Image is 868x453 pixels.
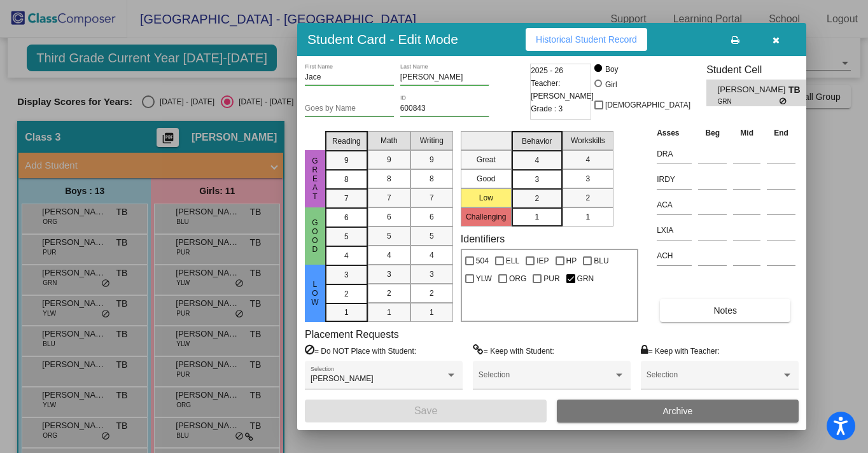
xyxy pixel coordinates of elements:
span: Behavior [522,136,552,147]
span: 2 [430,288,434,299]
span: [PERSON_NAME] [718,83,788,97]
span: 1 [585,211,590,223]
span: IEP [536,253,549,268]
span: 4 [430,249,434,261]
span: 5 [430,230,434,242]
span: 7 [387,192,391,204]
span: 8 [430,173,434,185]
input: assessment [657,170,692,189]
span: Teacher: [PERSON_NAME] [531,77,594,102]
span: YLW [476,271,492,286]
span: Good [309,218,321,254]
input: assessment [657,144,692,164]
label: = Keep with Student: [473,344,554,357]
th: Mid [730,126,764,140]
span: Notes [713,305,737,316]
span: Reading [332,136,361,147]
span: 1 [387,307,391,318]
span: 7 [344,193,349,204]
span: 8 [344,174,349,185]
span: [PERSON_NAME] [311,374,374,383]
button: Historical Student Record [526,28,647,51]
span: 9 [387,154,391,165]
span: Workskills [571,135,605,146]
span: 2 [585,192,590,204]
span: 3 [535,174,539,185]
span: 6 [387,211,391,223]
div: Girl [605,79,617,90]
span: 2025 - 26 [531,64,563,77]
span: 2 [344,288,349,300]
label: Placement Requests [305,328,399,340]
span: ELL [506,253,519,268]
span: Great [309,157,321,201]
span: BLU [594,253,608,268]
span: 504 [476,253,489,268]
span: 6 [430,211,434,223]
span: 6 [344,212,349,223]
span: 4 [585,154,590,165]
label: = Keep with Teacher: [641,344,720,357]
button: Save [305,400,547,422]
input: assessment [657,246,692,265]
h3: Student Cell [706,64,817,76]
button: Notes [660,299,790,322]
th: Beg [695,126,730,140]
span: Archive [663,406,693,416]
span: Grade : 3 [531,102,563,115]
span: 4 [535,155,539,166]
span: HP [566,253,577,268]
span: Low [309,280,321,307]
div: Boy [605,64,619,75]
span: 3 [344,269,349,281]
th: End [764,126,799,140]
span: 2 [387,288,391,299]
th: Asses [654,126,695,140]
span: 3 [585,173,590,185]
span: Math [381,135,398,146]
span: GRN [718,97,780,106]
span: 4 [344,250,349,261]
button: Archive [557,400,799,422]
span: 1 [535,211,539,223]
span: 2 [535,193,539,204]
span: 9 [344,155,349,166]
input: assessment [657,195,692,214]
h3: Student Card - Edit Mode [307,31,458,47]
input: Enter ID [400,104,489,113]
span: 1 [344,307,349,318]
span: 3 [387,268,391,280]
label: = Do NOT Place with Student: [305,344,416,357]
span: 3 [430,268,434,280]
input: goes by name [305,104,394,113]
span: PUR [543,271,559,286]
span: Historical Student Record [536,34,637,45]
span: TB [788,83,806,97]
span: 1 [430,307,434,318]
span: ORG [509,271,526,286]
span: 7 [430,192,434,204]
span: 5 [344,231,349,242]
span: 8 [387,173,391,185]
input: assessment [657,221,692,240]
span: Writing [420,135,444,146]
label: Identifiers [461,233,505,245]
span: [DEMOGRAPHIC_DATA] [605,97,690,113]
span: GRN [577,271,594,286]
span: 5 [387,230,391,242]
span: Save [414,405,437,416]
span: 9 [430,154,434,165]
span: 4 [387,249,391,261]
